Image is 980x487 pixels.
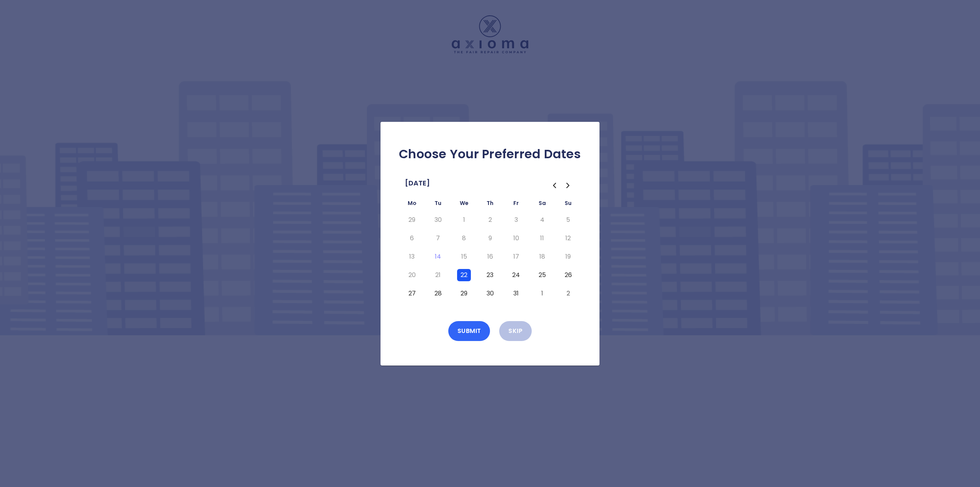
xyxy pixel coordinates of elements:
th: Monday [399,198,425,211]
th: Wednesday [451,198,477,211]
button: Thursday, October 9th, 2025 [483,232,497,244]
button: Thursday, October 23rd, 2025 [483,269,497,281]
button: Sunday, October 19th, 2025 [561,251,575,263]
button: Sunday, November 2nd, 2025 [561,287,575,300]
button: Monday, October 6th, 2025 [405,232,419,244]
button: Go to the Next Month [561,179,575,192]
span: [DATE] [405,177,430,189]
button: Wednesday, October 15th, 2025 [457,251,471,263]
button: Wednesday, October 8th, 2025 [457,232,471,244]
button: Skip [499,321,532,341]
button: Tuesday, October 28th, 2025 [431,287,445,300]
button: Wednesday, October 29th, 2025 [457,287,471,300]
h2: Choose Your Preferred Dates [393,146,587,162]
button: Wednesday, October 22nd, 2025, selected [457,269,471,281]
button: Sunday, October 26th, 2025 [561,269,575,281]
button: Saturday, November 1st, 2025 [535,287,549,300]
button: Friday, October 10th, 2025 [509,232,523,244]
button: Friday, October 31st, 2025 [509,287,523,300]
th: Tuesday [425,198,451,211]
button: Thursday, October 30th, 2025 [483,287,497,300]
button: Saturday, October 18th, 2025 [535,251,549,263]
button: Go to the Previous Month [547,179,561,192]
button: Friday, October 17th, 2025 [509,251,523,263]
button: Saturday, October 25th, 2025 [535,269,549,281]
button: Monday, October 20th, 2025 [405,269,419,281]
th: Friday [503,198,529,211]
button: Thursday, October 2nd, 2025 [483,214,497,226]
button: Tuesday, October 7th, 2025 [431,232,445,244]
table: October 2025 [399,198,581,303]
th: Thursday [477,198,503,211]
button: Thursday, October 16th, 2025 [483,251,497,263]
th: Saturday [529,198,555,211]
button: Friday, October 3rd, 2025 [509,214,523,226]
button: Wednesday, October 1st, 2025 [457,214,471,226]
button: Saturday, October 4th, 2025 [535,214,549,226]
button: Friday, October 24th, 2025 [509,269,523,281]
button: Today, Tuesday, October 14th, 2025 [431,251,445,263]
button: Sunday, October 5th, 2025 [561,214,575,226]
button: Saturday, October 11th, 2025 [535,232,549,244]
th: Sunday [555,198,581,211]
button: Tuesday, October 21st, 2025 [431,269,445,281]
button: Monday, October 13th, 2025 [405,251,419,263]
button: Submit [448,321,490,341]
img: Logo [452,15,528,53]
button: Sunday, October 12th, 2025 [561,232,575,244]
button: Monday, October 27th, 2025 [405,287,419,300]
button: Monday, September 29th, 2025 [405,214,419,226]
button: Tuesday, September 30th, 2025 [431,214,445,226]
